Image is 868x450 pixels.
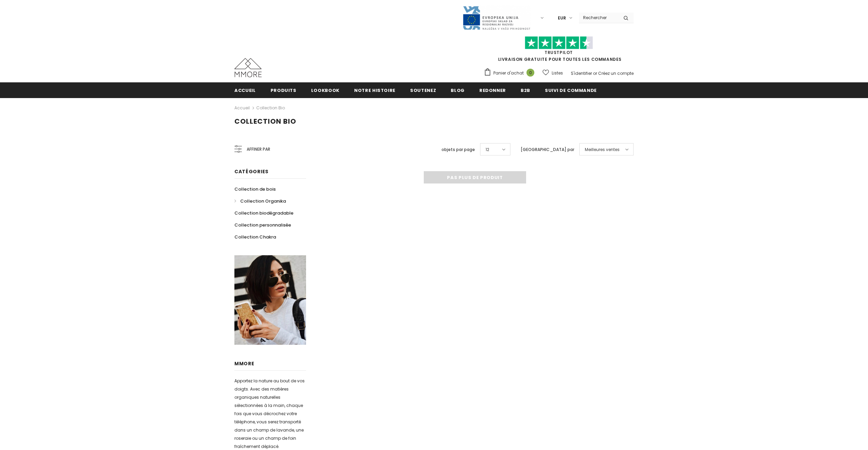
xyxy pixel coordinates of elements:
[234,219,291,231] a: Collection personnalisée
[579,13,618,23] input: Search Site
[484,68,538,78] a: Panier d'achat 0
[271,82,296,98] a: Produits
[521,87,530,94] span: B2B
[545,82,597,98] a: Suivi de commande
[354,82,395,98] a: Notre histoire
[571,70,592,76] a: S'identifier
[521,82,530,98] a: B2B
[486,146,489,153] span: 12
[545,87,597,94] span: Suivi de commande
[234,186,276,192] span: Collection de bois
[311,87,339,94] span: Lookbook
[479,87,506,94] span: Redonner
[234,207,293,219] a: Collection biodégradable
[234,87,256,94] span: Accueil
[484,39,634,62] span: LIVRAISON GRATUITE POUR TOUTES LES COMMANDES
[271,87,296,94] span: Produits
[545,50,573,55] a: TrustPilot
[234,234,276,240] span: Collection Chakra
[451,87,465,94] span: Blog
[256,105,285,111] a: Collection Bio
[234,210,293,216] span: Collection biodégradable
[234,117,296,126] span: Collection Bio
[234,168,269,175] span: Catégories
[521,146,574,153] label: [GEOGRAPHIC_DATA] par
[234,58,262,77] img: Cas MMORE
[234,222,291,228] span: Collection personnalisée
[525,36,593,50] img: Faites confiance aux étoiles pilotes
[442,146,475,153] label: objets par page
[593,70,597,76] span: or
[462,15,531,21] a: Javni Razpis
[526,69,534,77] span: 0
[552,70,563,77] span: Listes
[585,146,620,153] span: Meilleures ventes
[354,87,395,94] span: Notre histoire
[234,104,250,112] a: Accueil
[311,82,339,98] a: Lookbook
[234,231,276,243] a: Collection Chakra
[479,82,506,98] a: Redonner
[451,82,465,98] a: Blog
[558,15,566,22] span: EUR
[410,87,436,94] span: soutenez
[234,183,276,195] a: Collection de bois
[234,195,286,207] a: Collection Organika
[410,82,436,98] a: soutenez
[234,360,255,367] span: MMORE
[598,70,634,76] a: Créez un compte
[462,5,531,30] img: Javni Razpis
[240,198,286,204] span: Collection Organika
[493,70,524,77] span: Panier d'achat
[234,82,256,98] a: Accueil
[542,67,563,79] a: Listes
[247,146,270,153] span: Affiner par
